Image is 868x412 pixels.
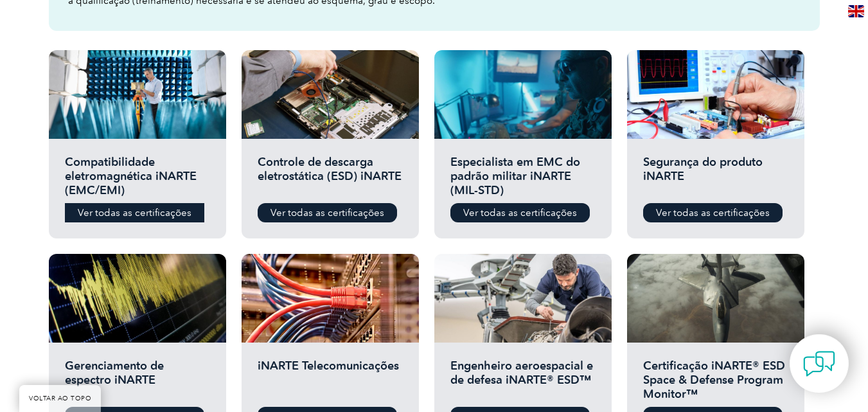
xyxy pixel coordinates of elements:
font: Ver todas as certificações [270,207,384,219]
font: Especialista em EMC do padrão militar iNARTE (MIL-STD) [450,155,580,197]
font: Ver todas as certificações [656,207,770,219]
a: Ver todas as certificações [643,203,783,222]
font: Ver todas as certificações [463,207,577,219]
font: Ver todas as certificações [78,207,191,219]
a: Ver todas as certificações [258,203,397,222]
font: Segurança do produto iNARTE [643,155,763,183]
font: iNARTE Telecomunicações [258,359,399,373]
font: Compatibilidade eletromagnética iNARTE (EMC/EMI) [65,155,197,197]
img: en [848,5,864,17]
font: Controle de descarga eletrostática (ESD) iNARTE [258,155,402,183]
font: Certificação iNARTE® ESD Space & Defense Program Monitor™ [643,359,785,401]
font: Gerenciamento de espectro iNARTE [65,359,164,387]
font: Engenheiro aeroespacial e de defesa iNARTE® ESD™ [450,359,593,387]
font: VOLTAR AO TOPO [29,395,91,402]
a: Ver todas as certificações [65,203,204,222]
a: Ver todas as certificações [450,203,590,222]
a: VOLTAR AO TOPO [19,385,101,412]
img: contact-chat.png [803,348,835,380]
